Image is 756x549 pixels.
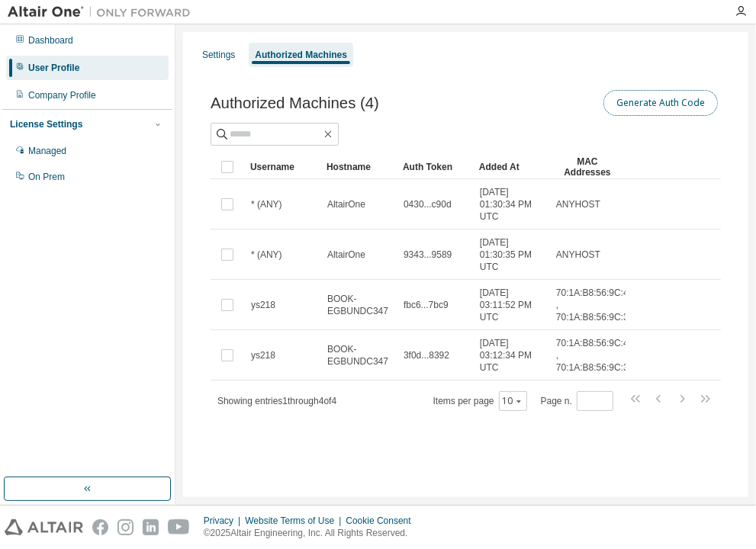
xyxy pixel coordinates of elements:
div: Auth Token [403,155,467,179]
span: Items per page [433,391,527,411]
img: linkedin.svg [143,519,159,535]
img: facebook.svg [92,519,108,535]
img: instagram.svg [117,519,134,535]
span: 70:1A:B8:56:9C:43 , 70:1A:B8:56:9C:3F [556,337,634,374]
div: Settings [202,49,235,61]
div: Username [250,155,314,179]
div: Managed [28,145,66,157]
span: [DATE] 01:30:35 PM UTC [480,236,542,273]
span: BOOK-EGBUNDC347 [327,293,390,317]
span: Page n. [541,391,613,411]
div: Cookie Consent [346,515,420,527]
span: ANYHOST [556,198,600,210]
button: 10 [503,395,523,407]
span: Authorized Machines (4) [211,95,379,112]
div: Authorized Machines [255,49,347,61]
span: AltairOne [327,249,365,261]
span: Showing entries 1 through 4 of 4 [217,396,336,406]
div: Hostname [327,155,391,179]
div: User Profile [28,62,79,74]
span: 0430...c90d [404,198,452,210]
div: On Prem [28,171,65,183]
div: License Settings [10,118,82,130]
div: Dashboard [28,34,73,47]
span: [DATE] 03:11:52 PM UTC [480,287,542,323]
div: MAC Addresses [555,155,619,179]
span: 70:1A:B8:56:9C:43 , 70:1A:B8:56:9C:3F [556,287,634,323]
img: altair_logo.svg [5,519,83,535]
span: fbc6...7bc9 [404,299,449,311]
span: AltairOne [327,198,365,210]
span: 9343...9589 [404,249,452,261]
button: Generate Auth Code [603,90,718,116]
div: Company Profile [28,89,96,101]
span: 3f0d...8392 [404,349,449,361]
div: Privacy [204,515,245,527]
p: © 2025 Altair Engineering, Inc. All Rights Reserved. [204,527,420,540]
span: ys218 [251,299,275,311]
div: Added At [479,155,543,179]
span: ANYHOST [556,249,600,261]
span: BOOK-EGBUNDC347 [327,343,390,368]
img: Altair One [8,5,198,20]
span: [DATE] 03:12:34 PM UTC [480,337,542,374]
img: youtube.svg [168,519,190,535]
div: Website Terms of Use [245,515,346,527]
span: ys218 [251,349,275,361]
span: * (ANY) [251,249,282,261]
span: * (ANY) [251,198,282,210]
span: [DATE] 01:30:34 PM UTC [480,186,542,223]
